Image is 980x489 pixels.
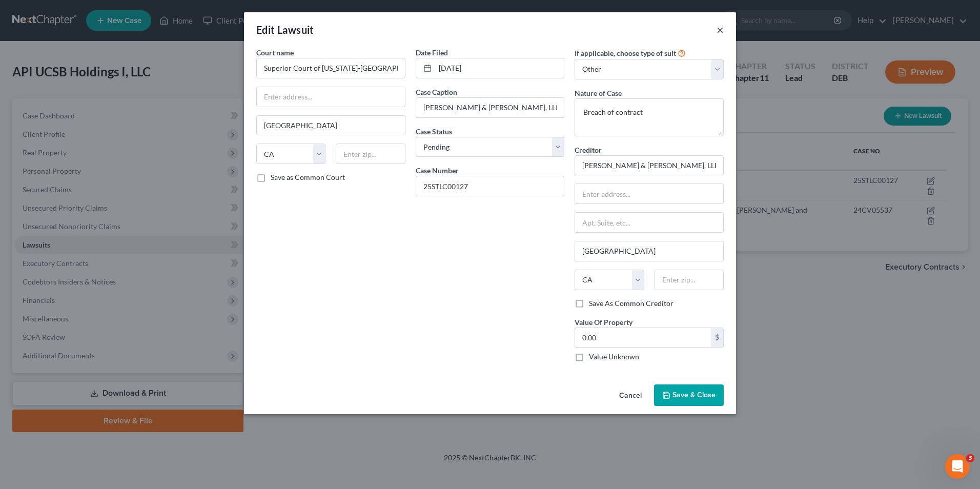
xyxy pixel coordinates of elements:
[575,48,676,58] label: If applicable, choose type of suit
[655,270,724,290] input: Enter zip...
[416,87,457,97] label: Case Caption
[336,144,405,164] input: Enter zip...
[416,127,452,136] span: Case Status
[575,328,711,348] input: 0.00
[945,454,970,479] iframe: Intercom live chat
[611,385,650,406] button: Cancel
[589,298,673,309] label: Save As Common Creditor
[257,87,405,107] input: Enter address...
[256,48,294,57] span: Court name
[575,213,723,232] input: Apt, Suite, etc...
[575,88,622,98] label: Nature of Case
[271,172,345,182] label: Save as Common Court
[257,116,405,135] input: Enter city...
[575,317,632,328] label: Value Of Property
[717,24,724,36] button: ×
[711,328,723,348] div: $
[575,155,724,176] input: Search creditor by name...
[966,454,974,462] span: 3
[589,352,639,362] label: Value Unknown
[435,58,564,78] input: MM/DD/YYYY
[256,58,405,78] input: Search court by name...
[575,241,723,261] input: Enter city...
[277,24,314,36] span: Lawsuit
[256,24,275,36] span: Edit
[575,146,602,154] span: Creditor
[654,384,724,406] button: Save & Close
[416,176,564,196] input: #
[575,184,723,203] input: Enter address...
[416,47,448,58] label: Date Filed
[416,165,459,176] label: Case Number
[416,98,564,117] input: --
[672,391,716,399] span: Save & Close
